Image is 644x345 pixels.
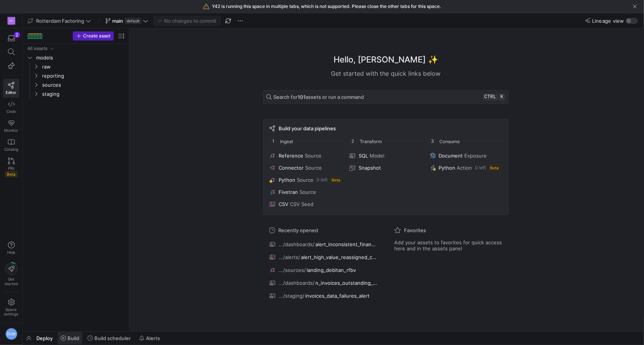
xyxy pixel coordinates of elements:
strong: 101 [298,94,306,100]
button: .../dashboards/alert_inconsistent_finance_statement [268,239,379,249]
span: Catalog [4,147,18,151]
span: Lineage view [592,18,624,24]
button: Build [57,332,83,345]
span: Rotterdam Factoring [36,18,84,24]
span: Beta [331,177,342,183]
a: Editor [3,79,19,98]
div: Get started with the quick links below [263,69,509,78]
span: Search for assets or run a command [273,94,364,100]
span: landing_debitan_rfbv [307,267,356,273]
button: ReferenceSource [268,151,343,160]
span: alert_inconsistent_finance_statement [315,241,377,247]
span: staging [42,90,125,98]
span: Fivetran [279,189,298,195]
span: invoices_data_failures_alert [305,293,370,299]
h1: Hello, [PERSON_NAME] ✨ [334,53,438,66]
a: Code [3,98,19,117]
span: PRs [8,166,14,170]
span: Code [6,109,16,114]
span: CSV Seed [290,201,313,207]
span: Alerts [146,335,160,341]
span: raw [42,62,125,71]
button: maindefault [103,16,150,26]
span: Recently opened [278,227,318,233]
span: Exposure [465,153,487,159]
div: Press SPACE to select this row. [26,71,126,80]
button: .../alerts/alert_high_value_reassigned_completed_invoices [268,252,379,262]
button: 2 [3,31,19,45]
button: Rotterdam Factoring [26,16,93,26]
div: RF( [8,17,15,25]
span: Favorites [404,227,426,233]
span: .../dashboards/ [279,241,315,247]
span: Editor [6,90,17,95]
button: PythonSource0 leftBeta [268,175,343,184]
span: Beta [5,171,17,177]
div: All assets [27,46,47,51]
span: .../staging/ [279,293,304,299]
span: models [36,53,125,62]
span: Source [305,165,322,171]
a: RF( [3,14,19,27]
a: Monitor [3,117,19,136]
span: main [112,18,123,24]
span: .../dashboards/ [279,280,315,286]
button: CSVCSV Seed [268,200,343,209]
button: SQLModel [348,151,423,160]
a: Catalog [3,136,19,155]
a: PRsBeta [3,155,19,180]
span: Build your data pipelines [279,125,336,131]
span: Document [439,153,463,159]
span: Snapshot [359,165,381,171]
span: CSV [279,201,288,207]
span: Source [299,189,316,195]
button: Help [3,238,19,258]
button: Build scheduler [84,332,134,345]
span: Source [305,153,321,159]
span: Beta [489,165,500,171]
button: FivetranSource [268,187,343,197]
span: Build [67,335,79,341]
div: Press SPACE to select this row. [26,53,126,62]
span: Model [370,153,384,159]
button: Create asset [73,31,114,41]
span: alert_high_value_reassigned_completed_invoices [301,254,377,260]
button: Snapshot [348,163,423,172]
span: Source [297,177,313,183]
span: sources [42,81,125,89]
kbd: ctrl [483,94,498,100]
span: reporting [42,72,125,80]
a: Spacesettings [3,295,19,320]
div: 2 [14,32,20,38]
span: SQL [359,153,368,159]
button: Getstarted [3,259,19,289]
span: Python [279,177,295,183]
button: .../dashboards/n_invoices_outstanding_by_client [268,278,379,288]
span: Python [439,165,456,171]
button: ConnectorSource [268,163,343,172]
button: PythonAction0 leftBeta [428,163,504,172]
button: DocumentExposure [428,151,504,160]
span: 0 left [475,165,486,170]
button: RVM [3,326,19,342]
span: Help [6,250,16,254]
span: Create asset [83,33,110,39]
span: Y42 is running this space in multiple tabs, which is not supported. Please close the other tabs f... [212,4,441,9]
div: RVM [5,328,17,340]
span: .../alerts/ [279,254,300,260]
kbd: k [498,94,505,100]
span: default [125,18,141,24]
span: Connector [279,165,304,171]
span: Get started [5,277,18,286]
div: Press SPACE to select this row. [26,44,126,53]
button: Search for101assets or run a commandctrlk [263,90,509,104]
div: Press SPACE to select this row. [26,89,126,98]
span: n_invoices_outstanding_by_client [315,280,377,286]
div: Press SPACE to select this row. [26,62,126,71]
span: Space settings [4,307,19,316]
div: Press SPACE to select this row. [26,80,126,89]
span: .../sources/ [279,267,306,273]
span: Build scheduler [94,335,131,341]
span: Action [457,165,472,171]
button: Alerts [136,332,163,345]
